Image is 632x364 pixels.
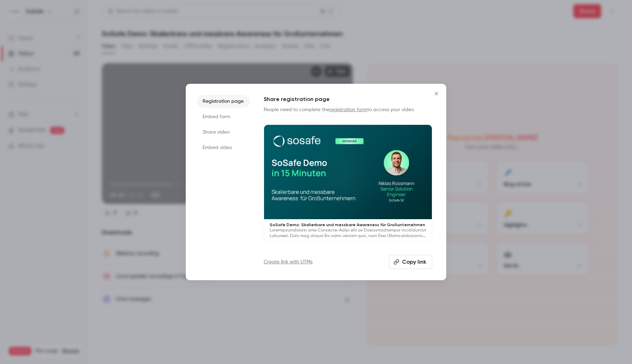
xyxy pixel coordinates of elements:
[270,228,426,239] p: Loremipsumdolorsi ame Consecte-Adipi elit se Doeiusmodtempor incididuntut Laboreet. Dolo mag aliq...
[197,110,250,123] li: Embed form
[264,95,432,103] h1: Share registration page
[389,255,432,269] button: Copy link
[197,141,250,154] li: Embed video
[429,87,443,101] button: Close
[270,222,426,228] p: SoSafe Demo: Skalierbare und messbare Awareness für Großunternehmen
[264,124,432,242] a: SoSafe Demo: Skalierbare und messbare Awareness für GroßunternehmenLoremipsumdolorsi ame Consecte...
[329,107,367,112] a: registration form
[197,95,250,108] li: Registration page
[197,126,250,139] li: Share video
[264,106,432,113] p: People need to complete the to access your video
[264,258,312,265] a: Create link with UTMs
